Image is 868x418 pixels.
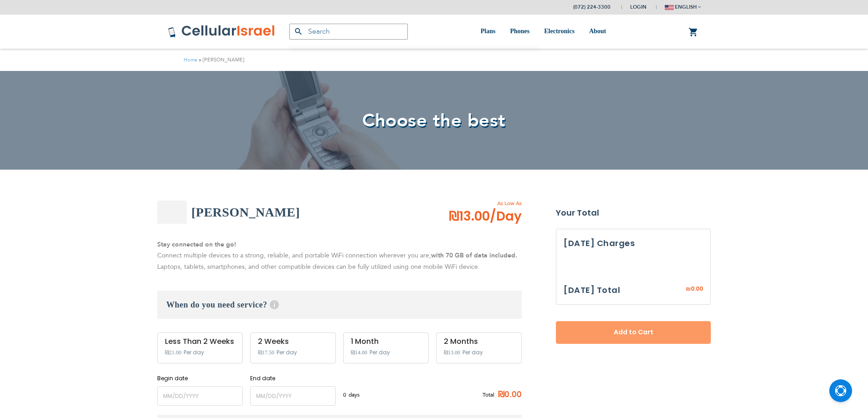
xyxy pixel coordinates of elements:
strong: with 70 GB of data included. [431,251,517,260]
input: MM/DD/YYYY [250,386,336,406]
div: 2 Months [444,337,514,346]
span: Login [630,4,647,10]
span: days [349,391,360,399]
span: ₪13.00 [449,207,522,226]
span: ₪17.50 [258,349,274,356]
li: [PERSON_NAME] [197,55,244,64]
span: /Day [490,207,522,226]
span: ₪13.00 [444,349,460,356]
span: As Low As [424,199,522,207]
img: english [665,5,674,10]
h3: When do you need service? [157,291,522,319]
span: Electronics [544,28,575,35]
span: Total [483,391,494,399]
span: Help [270,300,279,309]
img: MIFI Rental [157,201,187,224]
img: Cellular Israel Logo [168,25,276,38]
div: 1 Month [351,337,421,346]
strong: Your Total [556,206,711,220]
a: Phones [510,15,529,49]
span: 0.00 [691,285,703,292]
strong: Stay connected on the go! [157,240,236,249]
h2: [PERSON_NAME] [191,203,300,222]
span: ₪ [686,285,691,293]
span: ₪14.00 [351,349,367,356]
h3: [DATE] Charges [564,237,703,250]
span: Per day [277,348,297,357]
button: english [665,0,701,14]
span: Choose the best [362,108,506,133]
a: Plans [481,15,496,49]
p: Connect multiple devices to a strong, reliable, and portable WiFi connection wherever you are, La... [157,239,522,273]
label: End date [250,374,336,383]
span: Plans [481,28,496,35]
div: 2 Weeks [258,337,328,346]
div: Less Than 2 Weeks [165,337,235,346]
h3: [DATE] Total [564,283,620,297]
input: MM/DD/YYYY [157,386,243,406]
a: (072) 224-3300 [573,4,611,10]
span: Per day [184,348,204,357]
a: About [589,15,606,49]
span: 0 [343,391,349,399]
label: Begin date [157,374,243,383]
span: Per day [462,348,483,357]
span: ₪0.00 [494,388,522,402]
span: Phones [510,28,529,35]
span: About [589,28,606,35]
span: Per day [370,348,390,357]
input: Search [289,24,408,40]
a: Home [184,56,197,63]
a: Electronics [544,15,575,49]
span: ₪21.00 [165,349,181,356]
